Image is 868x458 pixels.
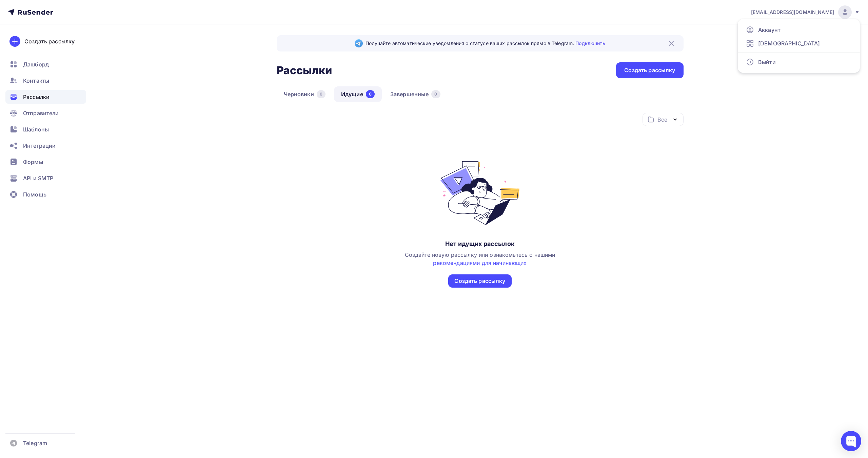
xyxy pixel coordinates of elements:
span: [DEMOGRAPHIC_DATA] [758,39,820,47]
h2: Рассылки [277,64,332,77]
span: Формы [23,158,43,166]
span: Аккаунт [758,26,781,34]
div: 0 [431,90,440,98]
div: 0 [366,90,375,98]
button: Все [643,113,684,126]
div: 0 [317,90,325,98]
span: API и SMTP [23,174,53,182]
img: Telegram [355,39,363,47]
span: Дашборд [23,60,49,68]
span: Рассылки [23,93,50,101]
a: Формы [5,155,86,169]
a: рекомендациями для начинающих [433,259,527,266]
div: Нет идущих рассылок [445,240,515,248]
div: Все [657,116,667,124]
a: Контакты [5,74,86,87]
a: Завершенные0 [383,86,448,102]
a: Шаблоны [5,123,86,136]
span: Шаблоны [23,125,49,133]
a: Подключить [575,40,605,46]
a: Рассылки [5,90,86,104]
div: Создать рассылку [624,66,675,74]
span: Отправители [23,109,59,117]
span: Выйти [758,58,776,66]
div: Создать рассылку [24,37,75,45]
ul: [EMAIL_ADDRESS][DOMAIN_NAME] [738,19,860,73]
span: Telegram [23,439,47,447]
a: Отправители [5,106,86,120]
span: Создайте новую рассылку или ознакомьтесь с нашими [405,251,555,266]
span: Контакты [23,77,49,85]
span: [EMAIL_ADDRESS][DOMAIN_NAME] [751,9,834,16]
span: Помощь [23,190,46,199]
a: Дашборд [5,58,86,71]
span: Получайте автоматические уведомления о статусе ваших рассылок прямо в Telegram. [366,40,605,47]
a: [EMAIL_ADDRESS][DOMAIN_NAME] [751,5,860,19]
a: Черновики0 [277,86,333,102]
div: Создать рассылку [454,277,505,285]
a: Идущие0 [334,86,382,102]
span: Интеграции [23,142,56,150]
